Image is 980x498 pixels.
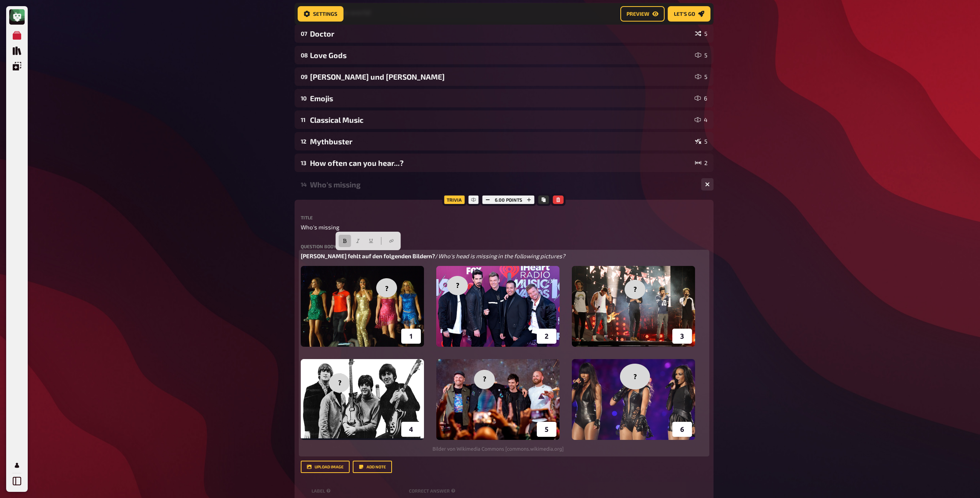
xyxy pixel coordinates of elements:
[310,29,692,38] div: Doctor
[310,51,692,60] div: Love Gods
[301,223,339,232] span: Who's missing
[481,194,536,206] div: 6.00 points
[9,28,25,43] a: My Quizzes
[620,6,665,22] button: Preview
[695,30,707,37] div: 5
[438,252,565,259] span: Who's head is missing in the following pictures?
[301,244,707,249] label: Question body
[442,194,466,206] div: Trivia
[301,52,307,58] div: 08
[695,74,707,80] div: 5
[301,159,307,166] div: 13
[668,6,710,22] button: Let's go
[301,215,707,220] label: Title
[310,180,695,189] div: Who's missing
[298,6,343,22] button: Settings
[9,58,25,74] a: Overlays
[310,159,692,167] div: How often can you hear...?
[695,117,707,123] div: 4
[301,95,307,102] div: 10
[301,461,350,473] button: upload image
[301,252,435,259] span: [PERSON_NAME] fehlt auf den folgenden Bildern?
[310,94,692,103] div: Emojis
[9,43,25,58] a: Quiz Library
[695,52,707,58] div: 5
[310,137,692,146] div: Mythbuster
[695,160,707,166] div: 2
[310,115,692,124] div: Classical Music
[301,181,307,188] div: 14
[301,116,307,123] div: 11
[409,488,457,494] small: correct answer
[674,11,695,17] span: Let's go
[627,11,649,17] span: Preview
[353,461,392,473] button: Add note
[301,138,307,145] div: 12
[538,196,549,204] button: Copy
[301,266,695,452] img: images-6 (63)
[312,488,406,494] small: label
[301,73,307,80] div: 09
[695,138,707,144] div: 5
[313,11,337,17] span: Settings
[301,30,307,37] div: 07
[310,72,692,81] div: [PERSON_NAME] und [PERSON_NAME]
[9,458,25,473] a: Profile
[435,252,438,259] span: /
[695,95,707,101] div: 6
